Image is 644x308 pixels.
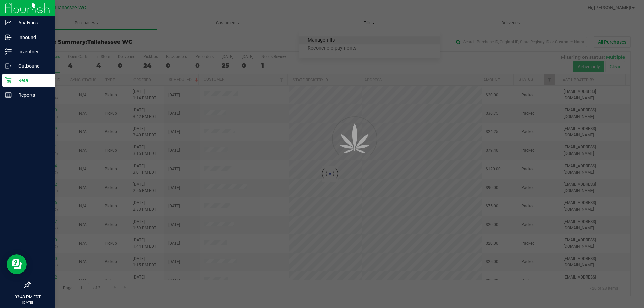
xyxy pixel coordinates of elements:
[5,19,12,26] inline-svg: Analytics
[3,300,52,305] p: [DATE]
[5,77,12,84] inline-svg: Retail
[12,76,52,84] p: Retail
[3,294,52,300] p: 03:43 PM EDT
[5,91,12,98] inline-svg: Reports
[12,91,52,99] p: Reports
[12,48,52,56] p: Inventory
[12,62,52,70] p: Outbound
[7,254,27,274] iframe: Resource center
[5,34,12,41] inline-svg: Inbound
[5,63,12,69] inline-svg: Outbound
[12,19,52,27] p: Analytics
[5,48,12,55] inline-svg: Inventory
[12,33,52,41] p: Inbound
